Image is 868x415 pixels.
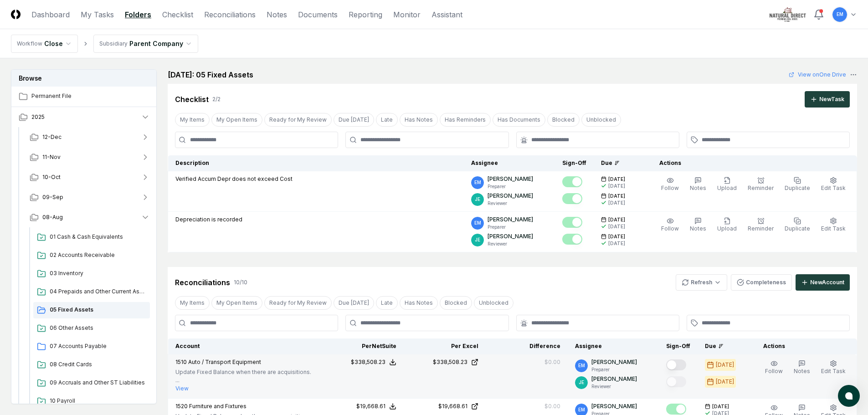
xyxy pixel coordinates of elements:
[608,223,625,230] div: [DATE]
[796,274,850,291] button: NewAccount
[717,225,737,232] span: Upload
[33,357,150,373] a: 08 Credit Cards
[433,358,467,366] div: $338,508.23
[666,404,686,415] button: Mark complete
[578,362,585,369] span: EM
[666,376,686,387] button: Mark complete
[50,269,146,277] span: 03 Inventory
[562,234,582,245] button: Mark complete
[440,113,491,127] button: Has Reminders
[488,241,533,247] p: Reviewer
[716,378,734,386] div: [DATE]
[488,224,533,231] p: Preparer
[837,11,843,18] span: EM
[666,359,686,370] button: Mark complete
[488,215,533,224] p: [PERSON_NAME]
[464,155,555,171] th: Assignee
[652,159,850,167] div: Actions
[765,368,783,374] span: Follow
[579,379,584,386] span: JE
[267,9,287,20] a: Notes
[783,175,812,194] button: Duplicate
[50,324,146,332] span: 06 Other Assets
[810,278,844,287] div: New Account
[581,113,621,127] button: Unblocked
[568,338,659,354] th: Assignee
[792,358,812,377] button: Notes
[212,95,221,103] div: 2 / 2
[819,175,847,194] button: Edit Task
[349,9,382,20] a: Reporting
[334,296,374,310] button: Due Today
[11,87,157,107] a: Permanent File
[264,296,332,310] button: Ready for My Review
[716,361,734,369] div: [DATE]
[411,402,478,410] a: $19,668.61
[488,175,533,183] p: [PERSON_NAME]
[821,368,846,374] span: Edit Task
[488,200,533,207] p: Reviewer
[31,92,150,100] span: Permanent File
[819,215,847,235] button: Edit Task
[50,397,146,405] span: 10 Payroll
[50,379,146,387] span: 09 Accruals and Other ST Liabilities
[785,225,810,232] span: Duplicate
[785,184,810,191] span: Duplicate
[42,133,62,141] span: 12-Dec
[50,360,146,369] span: 08 Credit Cards
[175,113,210,127] button: My Items
[42,213,63,221] span: 08-Aug
[50,306,146,314] span: 05 Fixed Assets
[746,215,776,235] button: Reminder
[715,215,739,235] button: Upload
[591,358,637,366] p: [PERSON_NAME]
[474,179,481,186] span: EM
[22,127,157,147] button: 12-Dec
[175,175,293,183] p: Verified Accum Depr does not exceed Cost
[705,342,741,350] div: Due
[488,183,533,190] p: Preparer
[264,113,332,127] button: Ready for My Review
[547,113,580,127] button: Blocked
[31,9,70,20] a: Dashboard
[33,393,150,410] a: 10 Payroll
[578,406,585,413] span: EM
[42,153,61,161] span: 11-Nov
[661,184,679,191] span: Follow
[351,358,385,366] div: $338,508.23
[832,6,848,23] button: EM
[33,302,150,318] a: 05 Fixed Assets
[756,342,850,350] div: Actions
[188,359,261,365] span: Auto / Transport Equipment
[608,176,625,183] span: [DATE]
[712,403,729,410] span: [DATE]
[33,375,150,391] a: 09 Accruals and Other ST Liabilities
[351,358,396,366] button: $338,508.23
[676,274,727,291] button: Refresh
[42,193,63,201] span: 09-Sep
[544,358,560,366] div: $0.00
[440,296,472,310] button: Blocked
[22,187,157,207] button: 09-Sep
[821,184,846,191] span: Edit Task
[322,338,404,354] th: Per NetSuite
[805,91,850,108] button: NewTask
[33,247,150,264] a: 02 Accounts Receivable
[659,215,681,235] button: Follow
[601,159,637,167] div: Due
[431,9,462,20] a: Assistant
[748,184,774,191] span: Reminder
[763,358,785,377] button: Follow
[175,94,209,105] div: Checklist
[770,7,806,22] img: Natural Direct logo
[608,240,625,247] div: [DATE]
[493,113,545,127] button: Has Documents
[838,385,860,407] button: atlas-launcher
[591,402,637,410] p: [PERSON_NAME]
[819,358,847,377] button: Edit Task
[821,225,846,232] span: Edit Task
[50,251,146,259] span: 02 Accounts Receivable
[33,266,150,282] a: 03 Inventory
[22,207,157,227] button: 08-Aug
[33,320,150,337] a: 06 Other Assets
